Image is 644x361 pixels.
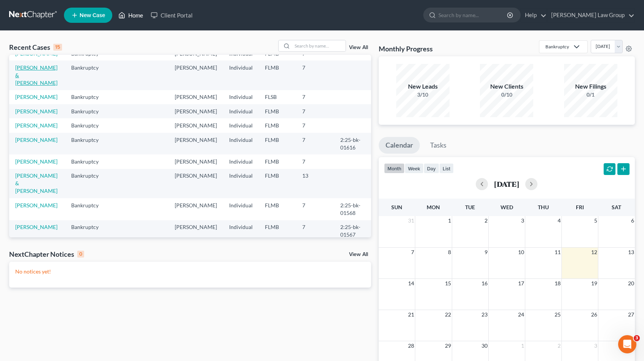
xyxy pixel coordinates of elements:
[169,133,223,154] td: [PERSON_NAME]
[480,82,533,91] div: New Clients
[379,137,420,154] a: Calendar
[444,279,452,288] span: 15
[15,122,57,129] a: [PERSON_NAME]
[15,64,57,86] a: [PERSON_NAME] & [PERSON_NAME]
[147,8,196,22] a: Client Portal
[627,248,635,257] span: 13
[627,310,635,319] span: 27
[77,251,84,258] div: 0
[439,163,454,173] button: list
[296,104,334,118] td: 7
[259,118,296,132] td: FLMB
[296,220,334,242] td: 7
[517,248,525,257] span: 10
[15,137,57,143] a: [PERSON_NAME]
[557,216,561,225] span: 4
[590,310,598,319] span: 26
[65,60,113,90] td: Bankruptcy
[169,60,223,90] td: [PERSON_NAME]
[169,90,223,104] td: [PERSON_NAME]
[410,248,415,257] span: 7
[259,60,296,90] td: FLMB
[65,154,113,169] td: Bankruptcy
[349,252,368,257] a: View All
[9,43,62,52] div: Recent Cases
[223,133,259,154] td: Individual
[554,279,561,288] span: 18
[169,220,223,242] td: [PERSON_NAME]
[481,310,488,319] span: 23
[259,169,296,198] td: FLMB
[379,44,433,53] h3: Monthly Progress
[517,310,525,319] span: 24
[423,137,453,154] a: Tasks
[557,341,561,350] span: 2
[296,60,334,90] td: 7
[564,82,617,91] div: New Filings
[334,220,371,242] td: 2:25-bk-01567
[296,154,334,169] td: 7
[590,279,598,288] span: 19
[15,158,57,165] a: [PERSON_NAME]
[481,279,488,288] span: 16
[634,335,640,341] span: 3
[396,91,450,99] div: 3/10
[296,118,334,132] td: 7
[65,118,113,132] td: Bankruptcy
[296,90,334,104] td: 7
[223,220,259,242] td: Individual
[590,248,598,257] span: 12
[65,90,113,104] td: Bankruptcy
[259,198,296,220] td: FLMB
[296,198,334,220] td: 7
[521,8,547,22] a: Help
[169,169,223,198] td: [PERSON_NAME]
[15,94,57,100] a: [PERSON_NAME]
[292,40,346,51] input: Search by name...
[223,90,259,104] td: Individual
[517,279,525,288] span: 17
[15,268,365,275] p: No notices yet!
[259,220,296,242] td: FLMB
[296,169,334,198] td: 13
[424,163,439,173] button: day
[538,204,549,210] span: Thu
[15,202,57,208] a: [PERSON_NAME]
[576,204,584,210] span: Fri
[15,50,57,57] a: [PERSON_NAME]
[259,104,296,118] td: FLMB
[447,216,452,225] span: 1
[407,279,415,288] span: 14
[407,341,415,350] span: 28
[223,60,259,90] td: Individual
[15,108,57,115] a: [PERSON_NAME]
[427,204,440,210] span: Mon
[15,172,57,194] a: [PERSON_NAME] & [PERSON_NAME]
[547,8,634,22] a: [PERSON_NAME] Law Group
[494,180,519,188] h2: [DATE]
[115,8,147,22] a: Home
[223,104,259,118] td: Individual
[593,341,598,350] span: 3
[53,44,62,51] div: 15
[65,133,113,154] td: Bankruptcy
[564,91,617,99] div: 0/1
[65,220,113,242] td: Bankruptcy
[259,154,296,169] td: FLMB
[465,204,475,210] span: Tue
[545,43,569,50] div: Bankruptcy
[407,216,415,225] span: 31
[169,104,223,118] td: [PERSON_NAME]
[396,82,450,91] div: New Leads
[223,169,259,198] td: Individual
[65,169,113,198] td: Bankruptcy
[630,216,635,225] span: 6
[627,279,635,288] span: 20
[334,133,371,154] td: 2:25-bk-01616
[391,204,402,210] span: Sun
[296,133,334,154] td: 7
[334,198,371,220] td: 2:25-bk-01568
[169,198,223,220] td: [PERSON_NAME]
[65,104,113,118] td: Bankruptcy
[554,248,561,257] span: 11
